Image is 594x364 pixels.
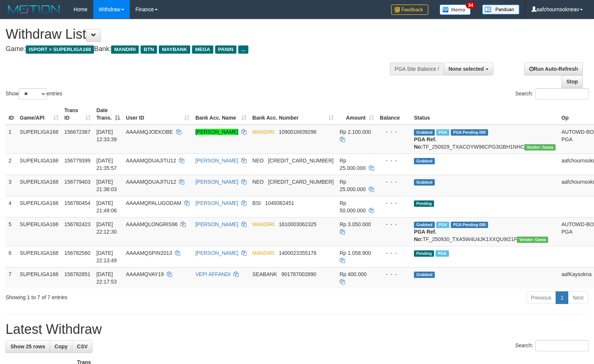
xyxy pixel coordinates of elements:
span: Pending [414,200,434,207]
span: PGA Pending [451,129,488,136]
img: Feedback.jpg [391,4,428,15]
th: ID [6,104,17,125]
select: Showentries [19,88,47,99]
span: ... [238,45,248,54]
td: SUPERLIGA168 [17,267,62,288]
th: Status [411,104,558,125]
span: AAAAMQSPIN2013 [126,250,172,256]
span: Rp 400.000 [340,271,367,277]
span: NEO [252,158,264,164]
span: Rp 25.000.000 [340,179,366,192]
th: Amount: activate to sort column ascending [337,104,377,125]
span: [DATE] 21:49:06 [97,200,117,213]
td: SUPERLIGA168 [17,175,62,196]
a: [PERSON_NAME] [195,179,238,185]
span: Copy 1400023355176 to clipboard [279,250,317,256]
span: MANDIRI [252,129,274,135]
span: Copy 5859457140486971 to clipboard [268,179,334,185]
span: ISPORT > SUPERLIGA168 [26,45,94,54]
a: [PERSON_NAME] [195,200,238,206]
span: 156779403 [65,179,91,185]
th: Bank Acc. Name: activate to sort column ascending [192,104,249,125]
b: PGA Ref. No: [414,136,436,150]
span: Grabbed [414,179,435,186]
span: 156780454 [65,200,91,206]
a: Show 25 rows [6,340,50,353]
span: AAAAMQDUAJITU12 [126,179,176,185]
td: 2 [6,153,17,175]
span: Rp 1.058.900 [340,250,371,256]
td: SUPERLIGA168 [17,153,62,175]
td: TF_250930_TXA5W4U4JK1XXQU9I21F [411,217,558,246]
span: [DATE] 21:35:57 [97,158,117,171]
td: SUPERLIGA168 [17,246,62,267]
span: MAYBANK [159,45,190,54]
h1: Latest Withdraw [6,322,588,337]
span: None selected [449,66,484,72]
span: Copy 1049362451 to clipboard [265,200,294,206]
div: - - - [380,157,408,164]
span: [DATE] 22:13:49 [97,250,117,263]
span: 156672367 [65,129,91,135]
span: Marked by aafsengchandara [436,129,449,136]
span: Copy 5859457140486971 to clipboard [268,158,334,164]
h1: Withdraw List [6,27,389,42]
span: Copy 901767002890 to clipboard [282,271,316,277]
div: PGA Site Balance / [390,63,444,75]
span: AAAAMQPALUGODAM [126,200,181,206]
a: Copy [50,340,72,353]
span: [DATE] 21:36:03 [97,179,117,192]
td: 7 [6,267,17,288]
span: CSV [77,344,88,349]
a: VEPI AFFANDI [195,271,230,277]
td: 3 [6,175,17,196]
img: Button%20Memo.svg [440,4,471,15]
a: [PERSON_NAME] [195,250,238,256]
span: Grabbed [414,222,435,228]
td: 4 [6,196,17,217]
div: - - - [380,128,408,136]
span: Vendor URL: https://trx31.1velocity.biz [517,237,548,243]
span: Show 25 rows [10,344,45,349]
th: Balance [377,104,411,125]
span: Grabbed [414,129,435,136]
span: 34 [466,2,476,9]
span: Marked by aafchoeunmanni [436,222,449,228]
td: 1 [6,125,17,154]
a: Run Auto-Refresh [524,63,583,75]
span: PANIN [215,45,236,54]
button: None selected [444,63,493,75]
span: AAAAMQDUAJITU12 [126,158,176,164]
span: NEO [252,179,264,185]
img: panduan.png [482,4,519,15]
div: - - - [380,249,408,257]
td: SUPERLIGA168 [17,125,62,154]
span: Grabbed [414,158,435,164]
td: 5 [6,217,17,246]
h4: Game: Bank: [6,45,389,53]
span: BTN [141,45,157,54]
span: PGA Pending [451,222,488,228]
a: Stop [562,75,583,88]
span: Rp 2.100.000 [340,129,371,135]
div: - - - [380,221,408,228]
input: Search: [535,88,588,99]
a: Previous [526,291,556,304]
span: [DATE] 22:17:53 [97,271,117,285]
span: [DATE] 12:33:39 [97,129,117,142]
div: Showing 1 to 7 of 7 entries [6,291,242,301]
span: 156782851 [65,271,91,277]
span: Copy 1090016639296 to clipboard [279,129,317,135]
span: 156782423 [65,221,91,227]
span: Rp 50.000.000 [340,200,366,213]
label: Search: [515,88,588,99]
span: Rp 25.000.000 [340,158,366,171]
a: 1 [556,291,568,304]
label: Show entries [6,88,62,99]
span: MANDIRI [111,45,139,54]
label: Search: [515,340,588,351]
th: Date Trans.: activate to sort column descending [94,104,123,125]
span: Rp 3.050.000 [340,221,371,227]
span: BSI [252,200,261,206]
span: MEGA [192,45,213,54]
